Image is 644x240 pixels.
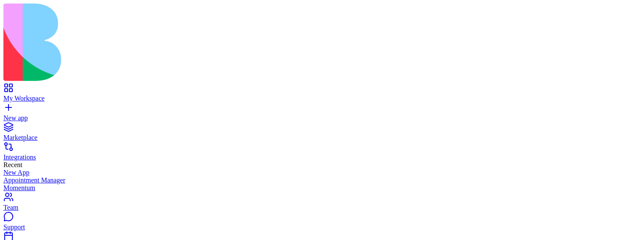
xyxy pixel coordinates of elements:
[3,169,641,176] a: New App
[3,176,641,184] a: Appointment Manager
[3,153,641,161] div: Integrations
[3,204,641,211] div: Team
[3,107,641,122] a: New app
[3,216,641,231] a: Support
[3,184,641,192] a: Momentum
[3,87,641,102] a: My Workspace
[3,146,641,161] a: Integrations
[3,95,641,102] div: My Workspace
[3,134,641,142] div: Marketplace
[3,223,641,231] div: Support
[3,3,346,81] img: logo
[3,196,641,211] a: Team
[3,161,22,168] span: Recent
[3,114,641,122] div: New app
[3,126,641,142] a: Marketplace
